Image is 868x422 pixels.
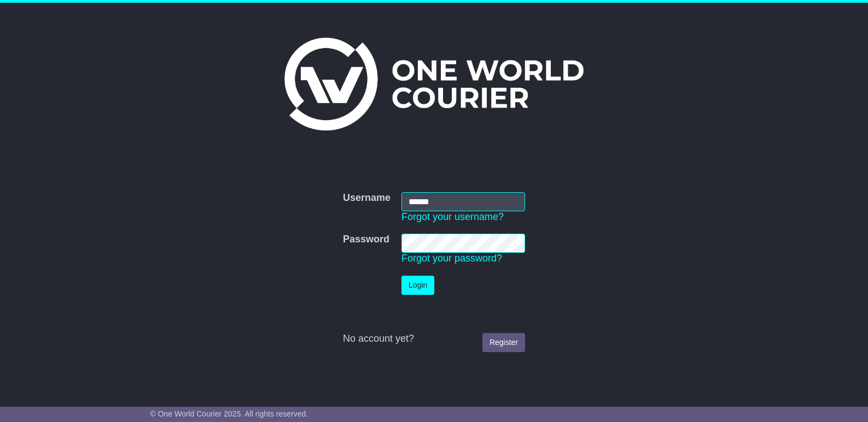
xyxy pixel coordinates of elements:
[401,253,502,264] a: Forgot your password?
[401,211,504,222] a: Forgot your username?
[284,38,583,130] img: One World
[401,276,434,295] button: Login
[343,234,389,246] label: Password
[150,409,308,418] span: © One World Courier 2025. All rights reserved.
[482,333,525,352] a: Register
[343,192,391,204] label: Username
[343,333,525,345] div: No account yet?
